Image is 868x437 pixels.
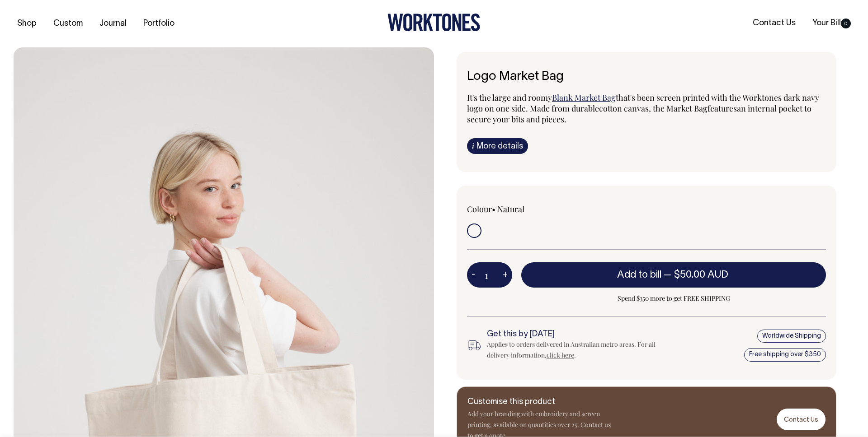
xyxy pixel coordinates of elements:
span: Add to bill [617,270,661,279]
a: Journal [96,16,130,31]
span: • [492,204,495,214]
button: Add to bill —$50.00 AUD [521,262,826,288]
p: It's the large and roomy that's been screen printed with the Worktones dark navy logo on one side... [467,92,826,125]
span: Spend $350 more to get FREE SHIPPING [521,293,826,304]
span: — [664,270,731,279]
div: Applies to orders delivered in Australian metro areas. For all delivery information, . [487,339,663,361]
a: iMore details [467,138,528,154]
h6: Get this by [DATE] [487,330,663,339]
span: i [472,141,474,150]
a: Custom [50,16,86,31]
a: Contact Us [777,409,826,430]
a: click here [547,351,574,359]
span: 0 [841,19,851,28]
a: Portfolio [140,16,178,31]
h6: Logo Market Bag [467,70,826,84]
span: an internal pocket to secure your bits and pieces. [467,103,811,125]
span: features [708,103,737,114]
div: Colour [467,204,611,214]
a: Blank Market Bag [552,92,616,103]
button: + [498,266,512,284]
label: Natural [497,204,524,214]
h6: Customise this product [467,398,612,407]
a: Shop [14,16,40,31]
a: Your Bill0 [809,16,854,31]
button: - [467,266,480,284]
a: Contact Us [749,16,799,31]
span: cotton canvas, the Market Bag [599,103,708,114]
span: $50.00 AUD [674,270,728,279]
